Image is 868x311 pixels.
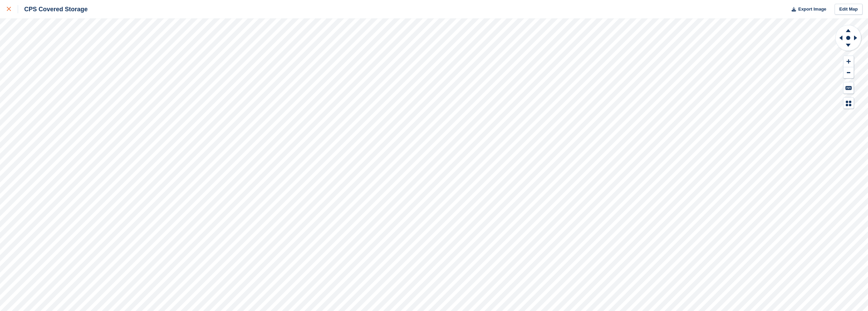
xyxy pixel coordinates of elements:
[843,98,854,109] button: Map Legend
[843,82,854,94] button: Keyboard Shortcuts
[18,5,88,13] div: CPS Covered Storage
[798,6,826,13] span: Export Image
[843,56,854,67] button: Zoom In
[843,67,854,79] button: Zoom Out
[835,4,863,15] a: Edit Map
[788,4,826,15] button: Export Image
